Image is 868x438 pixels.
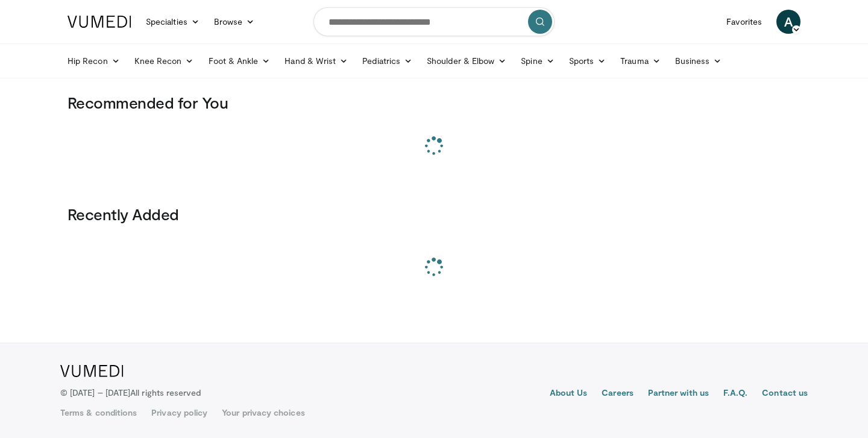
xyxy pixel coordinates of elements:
a: Specialties [139,10,207,34]
a: Privacy policy [151,407,207,419]
a: Favorites [719,10,769,34]
a: Spine [514,49,561,73]
p: © [DATE] – [DATE] [60,387,201,399]
a: Your privacy choices [222,407,304,419]
span: All rights reserved [130,387,201,398]
a: Careers [602,387,634,401]
a: Pediatrics [355,49,420,73]
a: Hip Recon [60,49,127,73]
a: About Us [550,387,588,401]
a: Shoulder & Elbow [420,49,514,73]
img: VuMedi Logo [68,16,131,28]
input: Search topics, interventions [313,7,555,36]
a: Knee Recon [127,49,201,73]
a: Trauma [613,49,668,73]
a: Foot & Ankle [201,49,278,73]
h3: Recommended for You [68,93,800,112]
a: Sports [562,49,614,73]
a: Partner with us [648,387,709,401]
img: VuMedi Logo [60,365,124,377]
a: Contact us [762,387,808,401]
a: Terms & conditions [60,407,137,419]
h3: Recently Added [68,205,800,224]
a: F.A.Q. [723,387,747,401]
a: A [776,10,800,34]
a: Business [668,49,729,73]
a: Hand & Wrist [277,49,355,73]
a: Browse [207,10,262,34]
